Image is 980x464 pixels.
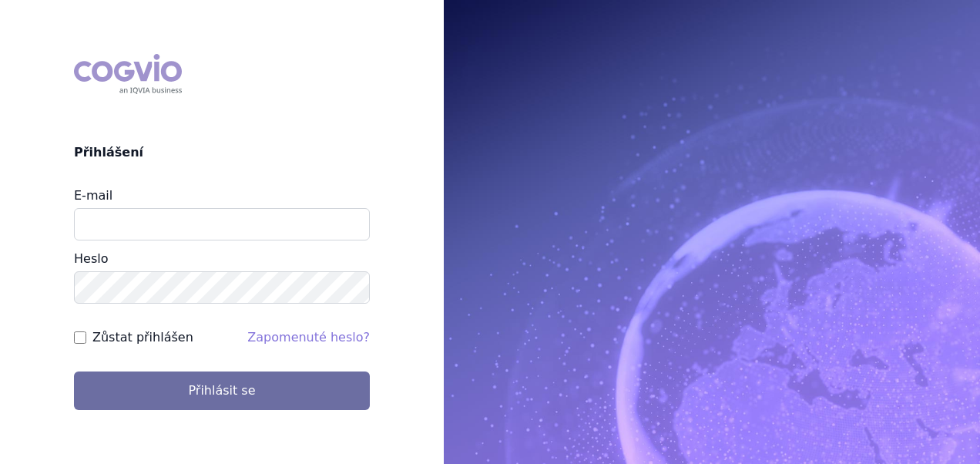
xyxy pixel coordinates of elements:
[74,372,370,410] button: Přihlásit se
[74,188,112,203] label: E-mail
[74,54,182,94] div: COGVIO
[74,251,108,266] label: Heslo
[92,328,193,347] label: Zůstat přihlášen
[74,143,370,162] h2: Přihlášení
[247,330,370,345] a: Zapomenuté heslo?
